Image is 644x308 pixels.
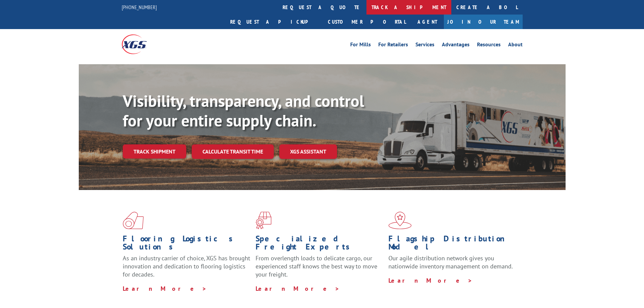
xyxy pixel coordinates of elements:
a: Services [415,42,434,49]
h1: Flooring Logistics Solutions [123,235,251,254]
img: xgs-icon-flagship-distribution-model-red [388,212,412,229]
a: Calculate transit time [192,144,274,159]
h1: Flagship Distribution Model [388,235,516,254]
a: Resources [477,42,501,49]
span: As an industry carrier of choice, XGS has brought innovation and dedication to flooring logistics... [123,254,250,278]
a: XGS ASSISTANT [279,144,337,159]
a: About [508,42,523,49]
p: From overlength loads to delicate cargo, our experienced staff knows the best way to move your fr... [256,254,383,284]
a: Advantages [442,42,470,49]
h1: Specialized Freight Experts [256,235,383,254]
a: For Mills [350,42,371,49]
span: Our agile distribution network gives you nationwide inventory management on demand. [388,254,513,270]
a: Learn More > [123,285,207,292]
a: Customer Portal [323,15,411,29]
img: xgs-icon-focused-on-flooring-red [256,212,271,229]
a: Request a pickup [225,15,323,29]
a: Learn More > [256,285,340,292]
a: [PHONE_NUMBER] [122,4,157,10]
b: Visibility, transparency, and control for your entire supply chain. [123,90,364,131]
a: Track shipment [123,144,186,159]
a: Agent [411,15,444,29]
a: For Retailers [378,42,408,49]
a: Learn More > [388,277,473,284]
a: Join Our Team [444,15,523,29]
img: xgs-icon-total-supply-chain-intelligence-red [123,212,144,229]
